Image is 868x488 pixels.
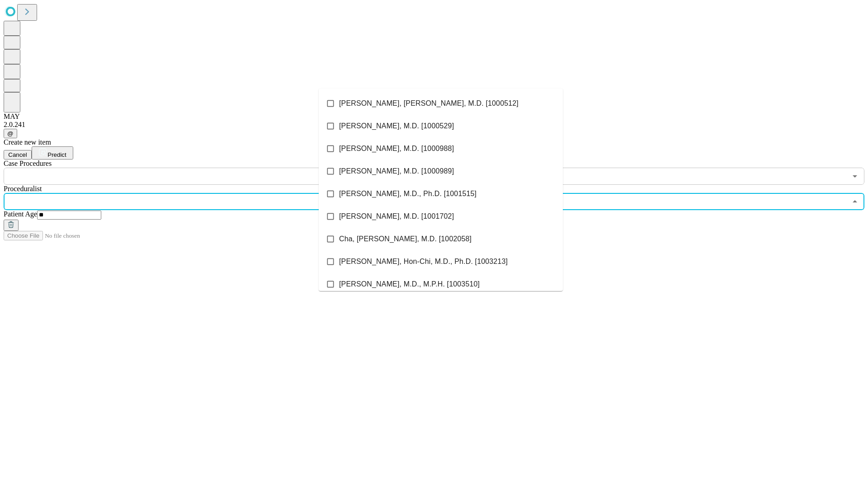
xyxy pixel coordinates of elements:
[339,143,454,154] span: [PERSON_NAME], M.D. [1000988]
[339,279,480,290] span: [PERSON_NAME], M.D., M.P.H. [1003510]
[339,211,454,222] span: [PERSON_NAME], M.D. [1001702]
[4,210,37,218] span: Patient Age
[4,121,864,129] div: 2.0.241
[339,98,519,109] span: [PERSON_NAME], [PERSON_NAME], M.D. [1000512]
[4,160,52,167] span: Scheduled Procedure
[339,188,476,199] span: [PERSON_NAME], M.D., Ph.D. [1001515]
[339,234,472,244] span: Cha, [PERSON_NAME], M.D. [1002058]
[4,138,51,146] span: Create new item
[849,170,861,183] button: Open
[339,121,454,131] span: [PERSON_NAME], M.D. [1000529]
[47,151,66,158] span: Predict
[4,150,32,160] button: Cancel
[32,146,73,160] button: Predict
[4,113,864,121] div: MAY
[849,195,861,208] button: Close
[339,166,454,177] span: [PERSON_NAME], M.D. [1000989]
[4,185,42,192] span: Proceduralist
[4,129,17,138] button: @
[7,130,14,137] span: @
[339,256,508,267] span: [PERSON_NAME], Hon-Chi, M.D., Ph.D. [1003213]
[8,151,27,158] span: Cancel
